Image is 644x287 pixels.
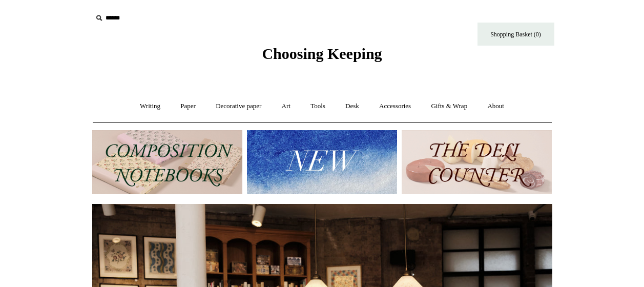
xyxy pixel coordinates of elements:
a: Tools [301,93,335,120]
a: Shopping Basket (0) [477,23,554,46]
a: Art [273,93,300,120]
img: 202302 Composition ledgers.jpg__PID:69722ee6-fa44-49dd-a067-31375e5d54ec [92,130,242,194]
a: About [478,93,513,120]
a: Gifts & Wrap [422,93,476,120]
a: Paper [171,93,205,120]
a: Choosing Keeping [262,53,382,60]
span: Choosing Keeping [262,45,382,62]
a: Decorative paper [206,93,271,120]
img: New.jpg__PID:f73bdf93-380a-4a35-bcfe-7823039498e1 [247,130,397,194]
img: The Deli Counter [402,130,552,194]
a: Writing [131,93,170,120]
a: Desk [336,93,368,120]
a: Accessories [370,93,420,120]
